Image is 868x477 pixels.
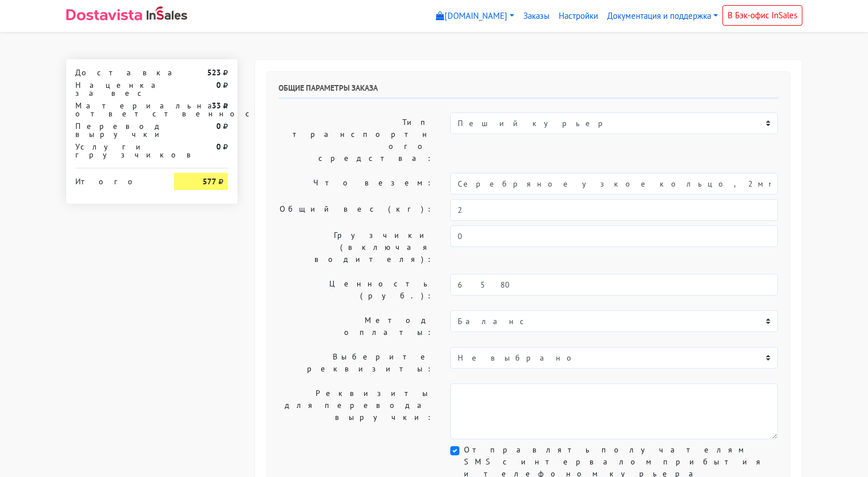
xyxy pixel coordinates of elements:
strong: 0 [216,121,221,131]
div: Итого [75,173,158,185]
div: Услуги грузчиков [67,143,166,159]
div: Перевод выручки [67,122,166,138]
a: Документация и поддержка [603,5,722,27]
label: Грузчики (включая водителя): [270,225,442,269]
label: Ценность (руб.): [270,274,442,306]
label: Что везем: [270,173,442,195]
h6: Общие параметры заказа [278,83,778,99]
strong: 577 [203,176,216,187]
a: Заказы [519,5,554,27]
a: В Бэк-офис InSales [722,5,802,26]
strong: 0 [216,142,221,152]
div: Доставка [67,68,166,76]
div: Наценка за вес [67,81,166,97]
strong: 0 [216,80,221,90]
label: Тип транспортного средства: [270,112,442,168]
label: Метод оплаты: [270,310,442,342]
div: Материальная ответственность [67,102,166,118]
label: Общий вес (кг): [270,199,442,221]
img: Dostavista - срочная курьерская служба доставки [66,9,142,21]
a: Настройки [554,5,603,27]
a: [DOMAIN_NAME] [431,5,519,27]
strong: 523 [207,67,221,78]
label: Реквизиты для перевода выручки: [270,383,442,439]
strong: 33 [212,100,221,111]
label: Выберите реквизиты: [270,347,442,379]
img: InSales [147,6,188,20]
